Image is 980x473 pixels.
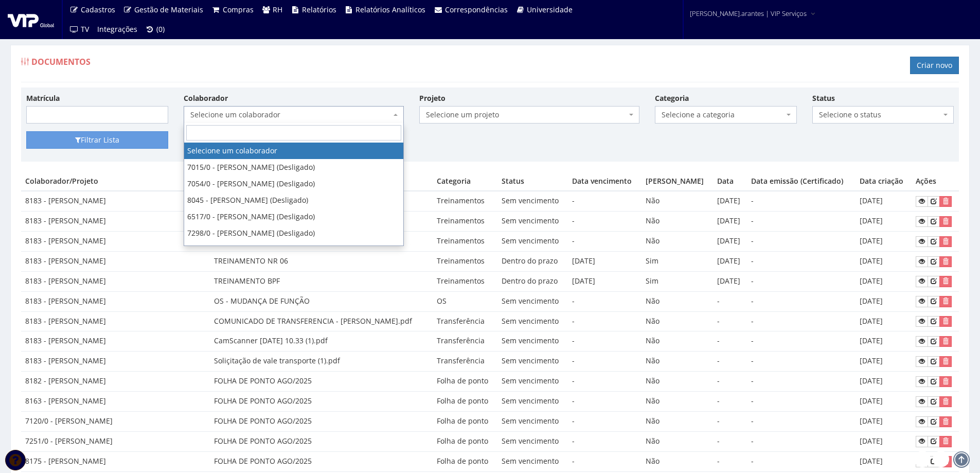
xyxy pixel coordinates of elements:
[433,392,497,412] td: Folha de ponto
[21,191,210,211] td: 8183 - [PERSON_NAME]
[568,291,642,311] td: -
[184,208,403,225] li: 6517/0 - [PERSON_NAME] (Desligado)
[747,232,856,252] td: -
[747,251,856,271] td: -
[210,392,433,412] td: FOLHA DE PONTO AGO/2025
[747,451,856,471] td: -
[497,291,568,311] td: Sem vencimento
[713,212,747,232] td: [DATE]
[21,232,210,252] td: 8183 - [PERSON_NAME]
[497,411,568,431] td: Sem vencimento
[184,192,403,208] li: 8045 - [PERSON_NAME] (Desligado)
[856,311,912,331] td: [DATE]
[642,311,713,331] td: Não
[912,172,959,191] th: Ações
[433,431,497,451] td: Folha de ponto
[642,372,713,392] td: Não
[184,143,403,159] li: Selecione um colaborador
[642,431,713,451] td: Não
[497,311,568,331] td: Sem vencimento
[856,251,912,271] td: [DATE]
[856,392,912,412] td: [DATE]
[497,172,568,191] th: Status
[134,5,203,14] span: Gestão de Materiais
[747,392,856,412] td: -
[497,232,568,252] td: Sem vencimento
[812,106,954,124] span: Selecione o status
[302,5,336,14] span: Relatórios
[713,451,747,471] td: -
[497,352,568,372] td: Sem vencimento
[747,411,856,431] td: -
[223,5,254,14] span: Compras
[568,431,642,451] td: -
[419,93,446,103] label: Projeto
[433,271,497,291] td: Treinamentos
[81,5,115,14] span: Cadastros
[642,352,713,372] td: Não
[210,451,433,471] td: FOLHA DE PONTO AGO/2025
[568,212,642,232] td: -
[747,172,856,191] th: Data emissão (Certificado)
[856,172,912,191] th: Data criação
[568,331,642,352] td: -
[910,57,959,74] a: Criar novo
[642,411,713,431] td: Não
[210,291,433,311] td: OS - MUDANÇA DE FUNÇÃO
[856,431,912,451] td: [DATE]
[568,232,642,252] td: -
[713,311,747,331] td: -
[713,372,747,392] td: -
[642,451,713,471] td: Não
[568,251,642,271] td: [DATE]
[141,20,169,39] a: (0)
[65,20,93,39] a: TV
[747,352,856,372] td: -
[497,372,568,392] td: Sem vencimento
[273,5,282,14] span: RH
[445,5,508,14] span: Correspondências
[433,331,497,352] td: Transferência
[568,352,642,372] td: -
[655,93,689,103] label: Categoria
[856,291,912,311] td: [DATE]
[713,331,747,352] td: -
[568,451,642,471] td: -
[497,392,568,412] td: Sem vencimento
[568,172,642,191] th: Data vencimento
[747,431,856,451] td: -
[31,56,91,67] span: Documentos
[856,212,912,232] td: [DATE]
[642,172,713,191] th: [PERSON_NAME]
[433,311,497,331] td: Transferência
[747,212,856,232] td: -
[713,232,747,252] td: [DATE]
[419,106,639,124] span: Selecione um projeto
[210,331,433,352] td: CamScanner [DATE] 10.33 (1).pdf
[433,451,497,471] td: Folha de ponto
[21,372,210,392] td: 8182 - [PERSON_NAME]
[713,352,747,372] td: -
[856,411,912,431] td: [DATE]
[713,251,747,271] td: [DATE]
[210,431,433,451] td: FOLHA DE PONTO AGO/2025
[21,331,210,352] td: 8183 - [PERSON_NAME]
[433,352,497,372] td: Transferência
[642,291,713,311] td: Não
[21,311,210,331] td: 8183 - [PERSON_NAME]
[642,331,713,352] td: Não
[856,232,912,252] td: [DATE]
[184,241,403,258] li: 7347/0 - [PERSON_NAME] (Desligado)
[642,212,713,232] td: Não
[21,271,210,291] td: 8183 - [PERSON_NAME]
[856,191,912,211] td: [DATE]
[210,372,433,392] td: FOLHA DE PONTO AGO/2025
[568,191,642,211] td: -
[97,24,137,34] span: Integrações
[812,93,835,103] label: Status
[26,93,60,103] label: Matrícula
[690,8,807,19] span: [PERSON_NAME].arantes | VIP Serviços
[184,106,404,124] span: Selecione um colaborador
[21,352,210,372] td: 8183 - [PERSON_NAME]
[568,271,642,291] td: [DATE]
